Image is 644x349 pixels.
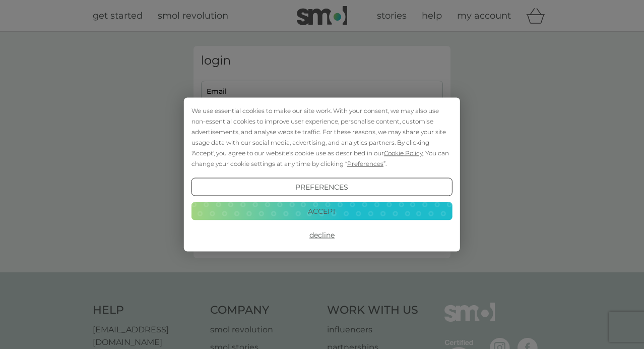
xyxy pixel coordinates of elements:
button: Accept [191,202,453,220]
div: Cookie Consent Prompt [184,98,460,252]
span: Cookie Policy [384,149,423,157]
span: Preferences [347,160,383,167]
div: We use essential cookies to make our site work. With your consent, we may also use non-essential ... [191,105,453,169]
button: Preferences [191,178,453,196]
button: Decline [191,226,453,244]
